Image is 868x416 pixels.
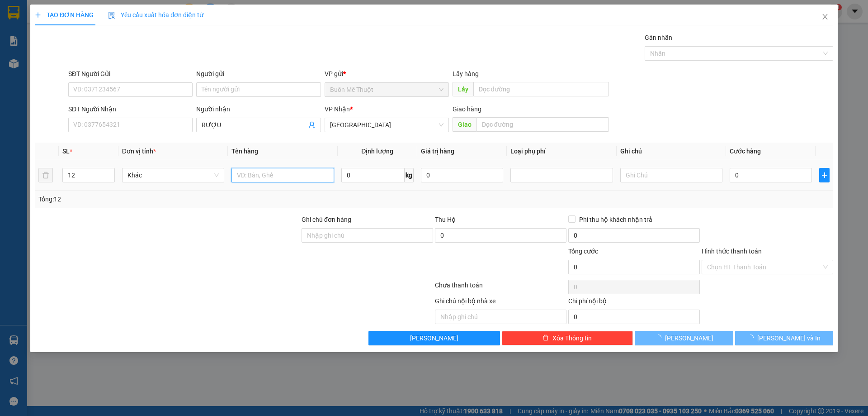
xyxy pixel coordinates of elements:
button: [PERSON_NAME] [368,331,500,345]
input: Nhập ghi chú [435,310,566,324]
div: Chi phí nội bộ [568,296,700,310]
div: Người gửi [196,69,321,79]
input: Dọc đường [473,82,609,96]
span: TẠO ĐƠN HÀNG [35,11,94,19]
span: [PERSON_NAME] [665,333,713,343]
button: Close [812,5,838,30]
span: Sài Gòn [330,118,443,132]
th: Ghi chú [617,143,726,160]
span: close [821,13,829,20]
span: [PERSON_NAME] và In [757,333,821,343]
span: [PERSON_NAME] [410,333,458,343]
input: Dọc đường [476,117,609,132]
span: loading [655,335,665,341]
span: Tổng cước [568,248,598,255]
div: Ghi chú nội bộ nhà xe [435,296,566,310]
span: Phí thu hộ khách nhận trả [576,215,656,225]
span: Giao hàng [453,105,481,113]
th: Loại phụ phí [507,143,616,160]
span: Thu Hộ [435,216,456,223]
div: SĐT Người Nhận [68,104,193,114]
button: delete [38,168,53,182]
label: Ghi chú đơn hàng [302,216,351,223]
input: Ghi chú đơn hàng [302,228,433,243]
span: Khác [127,168,219,182]
span: Buôn Mê Thuột [330,83,443,96]
div: SĐT Người Gửi [68,69,193,79]
div: Chưa thanh toán [434,280,567,296]
span: Cước hàng [730,148,761,155]
span: Lấy hàng [453,70,479,77]
button: deleteXóa Thông tin [502,331,633,345]
span: VP Nhận [325,105,350,113]
input: 0 [421,168,503,182]
img: icon [108,12,115,19]
span: kg [405,168,414,182]
span: loading [747,335,757,341]
label: Gán nhãn [645,34,672,41]
span: Lấy [453,82,473,96]
input: Ghi Chú [620,168,722,182]
span: Tên hàng [231,148,258,155]
span: SL [62,148,70,155]
span: Giao [453,117,476,132]
span: delete [542,335,549,342]
span: Xóa Thông tin [552,333,592,343]
span: user-add [308,121,316,129]
button: [PERSON_NAME] và In [735,331,833,345]
span: Đơn vị tính [122,148,156,155]
span: Giá trị hàng [421,148,454,155]
input: VD: Bàn, Ghế [231,168,334,182]
div: Tổng: 12 [38,194,335,204]
span: Định lượng [361,148,393,155]
div: Người nhận [196,104,321,114]
div: VP gửi [325,69,449,79]
button: plus [819,168,829,182]
label: Hình thức thanh toán [702,248,762,255]
span: plus [820,172,829,179]
span: plus [35,12,41,18]
button: [PERSON_NAME] [635,331,733,345]
span: Yêu cầu xuất hóa đơn điện tử [108,11,203,19]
